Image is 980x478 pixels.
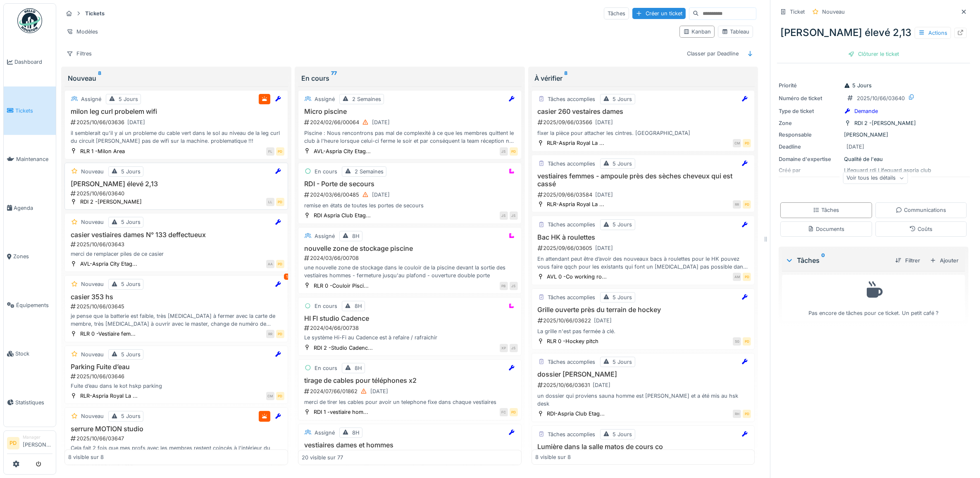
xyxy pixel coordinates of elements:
[314,282,369,290] div: RLR 0 -Couloir Pisci...
[315,95,335,103] div: Assigné
[613,430,632,438] div: 5 Jours
[70,303,284,310] div: 2025/10/66/03645
[301,73,518,83] div: En cours
[80,198,142,206] div: RDI 2 -[PERSON_NAME]
[596,191,613,199] div: [DATE]
[302,245,518,252] h3: nouvelle zone de stockage piscine
[604,7,629,19] div: Tâches
[68,231,284,239] h3: casier vestiaires dames N° 133 deffectueux
[15,399,52,406] span: Statistiques
[315,364,337,372] div: En cours
[266,260,274,268] div: AA
[613,293,632,301] div: 5 Jours
[733,139,741,147] div: CM
[68,382,284,390] div: Fuite d’eau dans le kot hskp parking
[302,202,518,209] div: remise en états de toutes les portes de secours
[547,273,607,281] div: AVL 0 -Co working ro...
[510,147,518,156] div: PD
[81,351,104,358] div: Nouveau
[4,281,56,330] a: Équipements
[683,28,711,36] div: Kanban
[15,350,52,358] span: Stock
[548,221,596,228] div: Tâches accomplies
[16,301,52,309] span: Équipements
[743,200,751,209] div: PD
[302,315,518,322] h3: HI FI studio Cadence
[80,147,125,155] div: RLR 1 -Milon Area
[68,363,284,371] h3: Parking Fuite d’eau
[510,282,518,290] div: JS
[915,27,951,39] div: Actions
[81,280,104,288] div: Nouveau
[284,274,290,280] div: 1
[822,8,845,16] div: Nouveau
[121,168,141,175] div: 5 Jours
[743,337,751,346] div: PD
[302,441,518,449] h3: vestiaires dames et hommes
[537,315,751,326] div: 2025/10/66/03622
[743,139,751,147] div: PD
[854,107,878,115] div: Demande
[500,344,508,352] div: XP
[779,143,841,151] div: Deadline
[121,280,141,288] div: 5 Jours
[510,408,518,416] div: PD
[352,429,360,437] div: 8H
[785,255,889,265] div: Tâches
[510,344,518,352] div: JS
[846,143,864,151] div: [DATE]
[68,454,104,461] div: 8 visible sur 8
[779,155,968,163] div: Qualité de l'eau
[352,95,381,103] div: 2 Semaines
[535,392,751,408] div: un dossier qui proviens sauna homme est [PERSON_NAME] et a été mis au hsk desk
[14,58,52,66] span: Dashboard
[303,386,518,396] div: 2024/07/66/01862
[315,429,335,437] div: Assigné
[535,306,751,314] h3: Grille ouverte près du terrain de hockey
[80,260,137,268] div: AVL-Aspria City Etag...
[547,139,605,147] div: RLR-Aspria Royal La ...
[537,243,751,253] div: 2025/09/66/03605
[13,252,52,260] span: Zones
[302,398,518,406] div: merci de tirer les cables pour avoir un telephone fixe dans chaque vestiaires
[535,443,751,451] h3: Lumière dans la salle matos de cours co
[372,118,390,126] div: [DATE]
[535,327,751,335] div: La grille n'est pas fermée à clé.
[500,282,508,290] div: PB
[535,73,752,83] div: À vérifier
[302,180,518,188] h3: RDI - Porte de secours
[779,82,841,89] div: Priorité
[302,129,518,145] div: Piscine : Nous rencontrons pas mal de complexité à ce que les membres quittent le club à l'heure ...
[81,168,104,175] div: Nouveau
[535,233,751,241] h3: Bac HK à roulettes
[596,244,613,252] div: [DATE]
[537,190,751,200] div: 2025/09/66/03584
[68,312,284,328] div: je pense que la batterie est faible, très [MEDICAL_DATA] à fermer avec la carte de membre, très [...
[352,232,360,240] div: 8H
[535,172,751,188] h3: vestiaires femmes - ampoule près des sèches cheveux qui est cassé
[370,387,388,395] div: [DATE]
[68,129,284,145] div: il semblerait qu'il y ai un probleme du cable vert dans le sol au niveau de la leg curl du circui...
[548,160,596,168] div: Tâches accomplies
[843,172,908,184] div: Voir tous les détails
[500,211,508,220] div: JS
[276,392,284,400] div: PD
[68,73,285,83] div: Nouveau
[548,293,596,301] div: Tâches accomplies
[535,108,751,115] h3: casier 260 vestaires dames
[613,221,632,228] div: 5 Jours
[909,225,932,233] div: Coûts
[779,94,841,102] div: Numéro de ticket
[119,95,138,103] div: 5 Jours
[500,147,508,156] div: JS
[547,200,605,208] div: RLR-Aspria Royal La ...
[927,255,962,266] div: Ajouter
[63,26,102,38] div: Modèles
[844,82,872,89] div: 5 Jours
[733,337,741,346] div: SG
[537,117,751,127] div: 2025/09/66/03566
[276,330,284,338] div: PD
[276,198,284,206] div: PD
[303,190,518,200] div: 2024/03/66/00485
[4,135,56,184] a: Maintenance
